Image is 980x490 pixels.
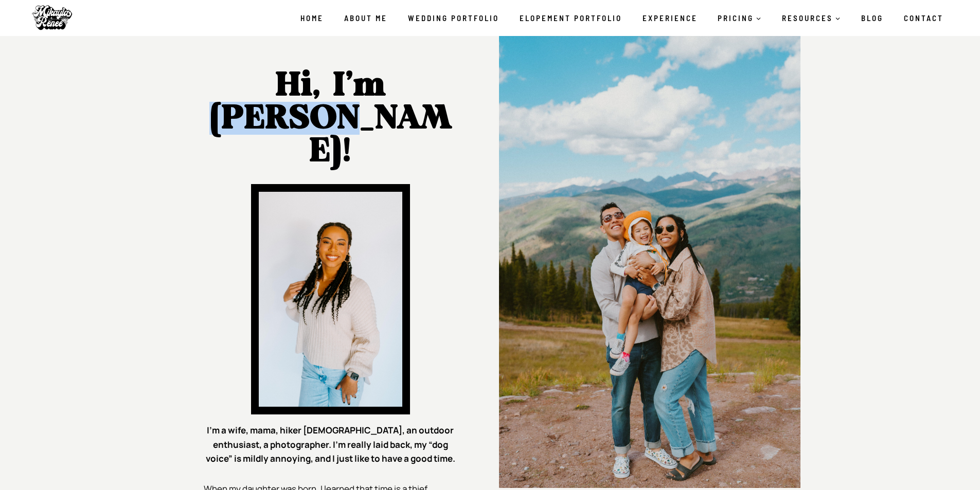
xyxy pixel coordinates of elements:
[851,7,894,29] a: Blog
[509,7,632,29] a: Elopement Portfolio
[708,7,772,29] button: Child menu of PRICING
[894,7,954,29] a: Contact
[772,7,851,29] button: Child menu of RESOURCES
[290,7,954,29] nav: Primary Navigation
[398,7,509,29] a: Wedding Portfolio
[209,69,452,168] strong: Hi, I’m [PERSON_NAME]!
[632,7,708,29] a: Experience
[334,7,398,29] a: About Me
[206,424,455,464] strong: I’m a wife, mama, hiker [DEMOGRAPHIC_DATA], an outdoor enthusiast, a photographer. I’m really lai...
[290,7,334,29] a: Home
